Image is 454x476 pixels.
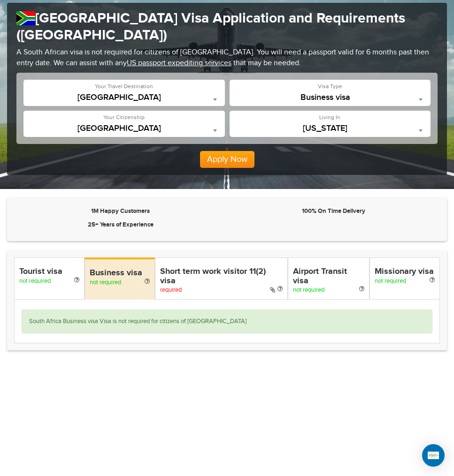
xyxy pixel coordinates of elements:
[319,113,340,121] label: Living In
[16,10,438,44] h1: [GEOGRAPHIC_DATA] Visa Application and Requirements ([GEOGRAPHIC_DATA])
[127,59,231,68] a: US passport expediting services
[422,444,445,467] div: Open Intercom Messenger
[293,267,364,286] h4: Airport Transit visa
[28,124,220,137] span: United States
[234,93,426,102] span: Business visa
[28,124,220,133] span: United States
[318,83,342,91] label: Visa Type
[234,93,426,106] span: Business visa
[234,124,426,133] span: New York
[90,279,121,286] span: not required
[28,93,220,102] span: South Africa
[90,269,150,278] h4: Business visa
[302,207,365,215] strong: 100% On Time Delivery
[28,93,220,106] span: South Africa
[16,47,438,69] p: A South African visa is not required for citizens of [GEOGRAPHIC_DATA]. You will need a passport ...
[19,267,79,277] h4: Tourist visa
[375,277,406,285] span: not required
[103,113,145,121] label: Your Citizenship
[160,286,182,294] span: required
[88,221,154,228] strong: 25+ Years of Experience
[91,207,150,215] strong: 1M Happy Customers
[293,286,324,294] span: not required
[234,124,426,137] span: New York
[230,220,438,232] iframe: Customer reviews powered by Trustpilot
[7,360,447,472] iframe: Customer reviews powered by Trustpilot
[160,267,283,286] h4: Short term work visitor 11(2) visa
[375,267,435,277] h4: Missionary visa
[200,151,254,168] button: Apply Now
[19,277,51,285] span: not required
[95,83,153,91] label: Your Travel Destination
[22,310,432,333] div: South Africa Business visa Visa is not required for citizens of [GEOGRAPHIC_DATA]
